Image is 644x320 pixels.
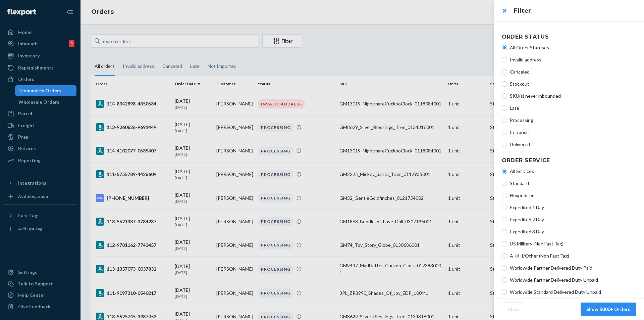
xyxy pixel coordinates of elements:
[510,141,636,148] span: Delivered
[510,204,636,211] span: Expedited 1 Day
[502,253,507,259] input: AK/HI/Other (Non Fast Tag)
[510,289,636,295] span: Worldwide Standard Delivered Duty Unpaid
[502,81,507,87] input: Stockout
[502,142,507,147] input: Delivered
[502,105,507,111] input: Late
[510,180,636,187] span: Standard
[510,68,636,75] span: Canceled
[502,303,525,316] button: Clear
[502,265,507,271] input: Worldwide Partner Delivered Duty Paid
[502,156,636,165] h4: Order Service
[510,253,636,259] span: AK/HI/Other (Non Fast Tag)
[502,130,507,135] input: In transit
[502,289,507,295] input: Worldwide Standard Delivered Duty Unpaid
[502,69,507,75] input: Canceled
[581,303,636,316] button: Show 5000+ Orders
[510,44,636,51] span: All Order Statuses
[510,81,636,87] span: Stockout
[510,216,636,223] span: Expedited 2 Day
[510,105,636,111] span: Late
[510,93,636,99] span: SKU(s) never inbounded
[502,193,507,198] input: Flexpedited
[502,205,507,210] input: Expedited 1 Day
[510,192,636,199] span: Flexpedited
[502,229,507,234] input: Expedited 3 Day
[510,228,636,235] span: Expedited 3 Day
[510,240,636,247] span: US Military (Non Fast Tag)
[498,4,511,17] button: close
[502,118,507,123] input: Processing
[510,129,636,136] span: In transit
[510,265,636,271] span: Worldwide Partner Delivered Duty Paid
[510,277,636,283] span: Worldwide Partner Delivered Duty Unpaid
[502,57,507,62] input: Invalid address
[502,217,507,222] input: Expedited 2 Day
[502,277,507,283] input: Worldwide Partner Delivered Duty Unpaid
[514,6,636,15] h3: Filter
[502,181,507,186] input: Standard
[510,56,636,63] span: Invalid address
[502,241,507,246] input: US Military (Non Fast Tag)
[502,33,636,41] h4: Order Status
[510,117,636,124] span: Processing
[502,45,507,50] input: All Order Statuses
[502,169,507,174] input: All Services
[510,168,636,175] span: All Services
[502,93,507,99] input: SKU(s) never inbounded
